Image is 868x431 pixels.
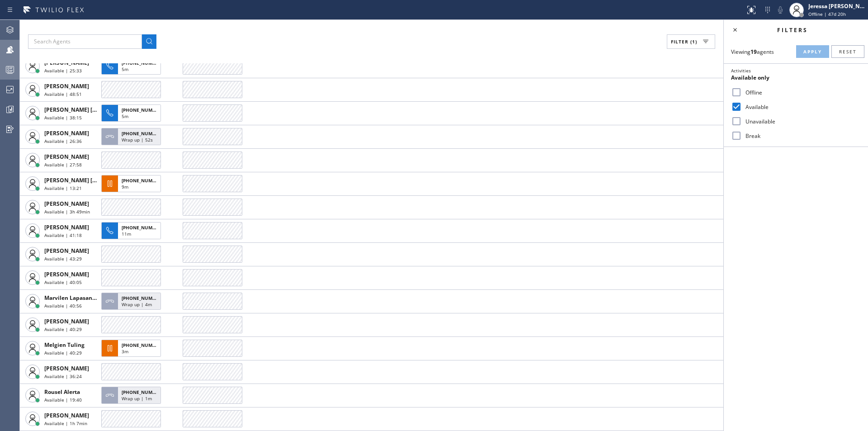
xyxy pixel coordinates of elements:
[44,412,89,419] span: [PERSON_NAME]
[122,66,128,72] span: 5m
[671,38,697,45] span: Filter (1)
[28,34,142,49] input: Search Agents
[44,341,85,349] span: Melgien Tuling
[44,303,82,309] span: Available | 40:56
[101,55,164,77] button: [PHONE_NUMBER]5m
[44,106,135,114] span: [PERSON_NAME] [PERSON_NAME]
[742,118,861,125] label: Unavailable
[101,290,164,313] button: [PHONE_NUMBER]Wrap up | 4m
[44,208,90,215] span: Available | 3h 49min
[742,89,861,96] label: Offline
[101,125,164,148] button: [PHONE_NUMBER]Wrap up | 52s
[44,67,82,74] span: Available | 25:33
[101,102,164,124] button: [PHONE_NUMBER]5m
[742,132,861,140] label: Break
[44,153,89,161] span: [PERSON_NAME]
[44,350,82,356] span: Available | 40:29
[122,177,163,184] span: [PHONE_NUMBER]
[44,388,80,396] span: Rousel Alerta
[101,337,164,360] button: [PHONE_NUMBER]3m
[44,420,87,426] span: Available | 1h 7min
[122,184,128,190] span: 9m
[44,129,89,137] span: [PERSON_NAME]
[777,26,808,34] span: Filters
[742,103,861,111] label: Available
[44,247,89,255] span: [PERSON_NAME]
[44,185,82,191] span: Available | 13:21
[44,397,82,403] span: Available | 19:40
[44,200,89,208] span: [PERSON_NAME]
[731,74,769,81] span: Available only
[44,161,82,168] span: Available | 27:58
[122,113,128,119] span: 5m
[122,301,152,308] span: Wrap up | 4m
[44,326,82,332] span: Available | 40:29
[122,137,153,143] span: Wrap up | 52s
[808,2,865,10] div: Jeressa [PERSON_NAME]
[44,256,82,262] span: Available | 43:29
[808,11,846,17] span: Offline | 47d 20h
[122,231,131,237] span: 11m
[122,224,163,231] span: [PHONE_NUMBER]
[101,172,164,195] button: [PHONE_NUMBER]9m
[44,223,89,231] span: [PERSON_NAME]
[44,317,89,325] span: [PERSON_NAME]
[831,45,864,58] button: Reset
[101,219,164,242] button: [PHONE_NUMBER]11m
[44,365,89,372] span: [PERSON_NAME]
[750,48,757,56] strong: 19
[44,294,99,302] span: Marvilen Lapasanda
[44,82,89,90] span: [PERSON_NAME]
[44,91,82,97] span: Available | 48:51
[731,67,861,74] div: Activities
[122,130,163,137] span: [PHONE_NUMBER]
[839,48,857,55] span: Reset
[44,138,82,144] span: Available | 26:36
[803,48,822,55] span: Apply
[796,45,829,58] button: Apply
[44,176,151,184] span: [PERSON_NAME] [PERSON_NAME] Dahil
[44,114,82,121] span: Available | 38:15
[122,389,163,395] span: [PHONE_NUMBER]
[122,395,152,402] span: Wrap up | 1m
[44,270,89,278] span: [PERSON_NAME]
[122,107,163,113] span: [PHONE_NUMBER]
[44,279,82,285] span: Available | 40:05
[44,232,82,238] span: Available | 41:18
[122,348,128,355] span: 3m
[44,373,82,379] span: Available | 36:24
[774,4,787,16] button: Mute
[101,384,164,407] button: [PHONE_NUMBER]Wrap up | 1m
[122,295,163,301] span: [PHONE_NUMBER]
[122,342,163,348] span: [PHONE_NUMBER]
[667,34,715,49] button: Filter (1)
[731,48,774,56] span: Viewing agents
